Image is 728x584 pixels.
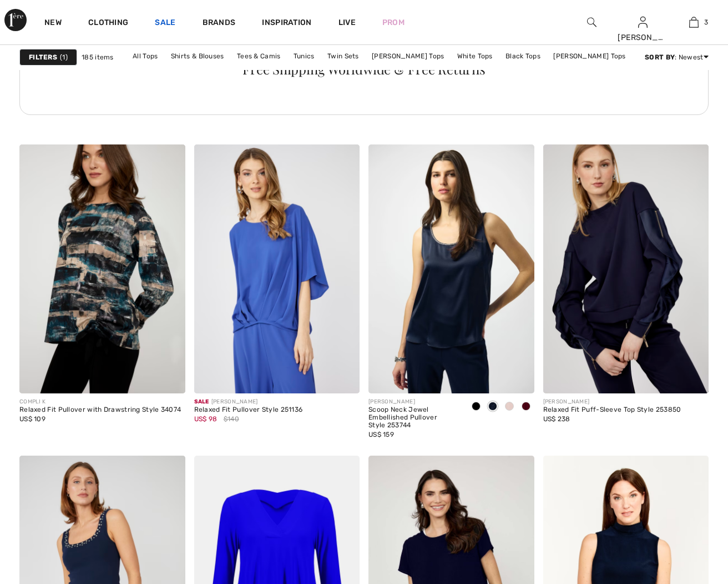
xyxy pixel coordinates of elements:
a: Shirts & Blouses [165,49,230,63]
img: Scoop Neck Jewel Embellished Pullover Style 253744. Midnight Blue [368,144,534,393]
a: Clothing [88,18,128,29]
img: My Info [638,16,648,29]
span: Sale [194,398,209,405]
div: Midnight Blue [484,398,501,416]
span: US$ 98 [194,415,218,423]
div: Relaxed Fit Pullover Style 251136 [194,406,303,414]
a: Sale [155,18,175,29]
div: Relaxed Fit Pullover with Drawstring Style 34074 [19,406,181,414]
a: Black Tops [500,49,546,63]
div: [PERSON_NAME] [368,398,459,406]
a: Live [338,17,356,28]
span: $140 [224,414,239,424]
div: Free Shipping Worldwide & Free Returns [34,62,694,76]
span: 3 [704,17,708,27]
strong: Filters [29,52,57,62]
img: search the website [587,16,596,29]
a: Brands [203,18,236,29]
img: My Bag [689,16,699,29]
a: Sign In [638,17,648,27]
div: Relaxed Fit Puff-Sleeve Top Style 253850 [543,406,681,414]
img: Relaxed Fit Pullover with Drawstring Style 34074. As sample [19,144,185,393]
a: Prom [382,17,405,28]
div: COMPLI K [19,398,181,406]
a: All Tops [127,49,163,63]
strong: Sort By [645,53,675,61]
div: [PERSON_NAME] [543,398,681,406]
span: US$ 159 [368,431,394,438]
span: 1 [60,52,68,62]
a: New [44,18,62,29]
div: : Newest [645,52,709,62]
img: Relaxed Fit Pullover Style 251136. Periwinkle [194,144,360,393]
img: 1ère Avenue [4,9,27,31]
a: [PERSON_NAME] Tops [366,49,449,63]
span: US$ 238 [543,415,570,423]
a: Twin Sets [322,49,365,63]
a: Tees & Camis [231,49,286,63]
a: 3 [669,16,719,29]
div: [PERSON_NAME] [618,32,668,43]
div: Sand [501,398,518,416]
div: Scoop Neck Jewel Embellished Pullover Style 253744 [368,406,459,429]
img: Relaxed Fit Puff-Sleeve Top Style 253850. Midnight [543,144,709,393]
a: White Tops [452,49,498,63]
span: 185 items [82,52,114,62]
span: Inspiration [262,18,311,29]
span: US$ 109 [19,415,46,423]
a: [PERSON_NAME] Tops [548,49,631,63]
div: Black [468,398,484,416]
div: [PERSON_NAME] [194,398,303,406]
a: Tunics [288,49,320,63]
div: Merlot [518,398,534,416]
